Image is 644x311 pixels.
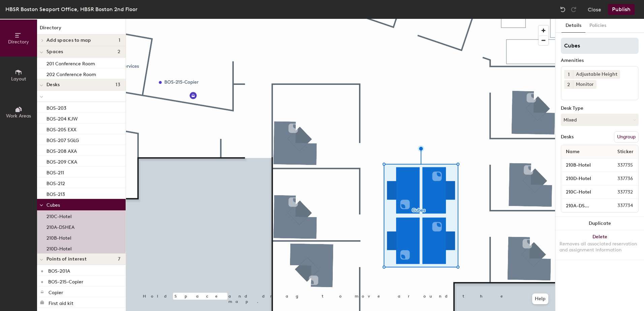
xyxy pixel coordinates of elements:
span: Sticker [614,146,637,158]
button: Mixed [561,114,639,126]
input: Unnamed desk [562,174,601,183]
button: Policies [585,19,610,33]
button: 2 [564,80,573,89]
h1: Directory [37,24,126,35]
span: Spaces [46,49,63,55]
p: BOS-207 SGLG [46,136,79,143]
span: 13 [116,82,120,88]
p: 201 Conference Room [46,59,95,67]
p: 210A-DSHEA [46,222,74,230]
p: BOS-209 CKA [46,157,77,165]
img: Redo [570,6,577,13]
button: Close [588,4,601,15]
span: 2 [118,49,120,55]
input: Unnamed desk [562,161,601,170]
div: HBSR Boston Seaport Office, HBSR Boston 2nd Floor [5,5,137,13]
button: Details [561,19,585,33]
span: Directory [8,39,29,45]
span: 2 [567,81,570,88]
button: Help [532,293,548,304]
span: 1 [119,38,120,43]
p: BOS-203 [46,103,66,111]
div: Desk Type [561,106,639,111]
span: 7 [118,256,120,262]
p: BOS-215-Copier [48,277,83,285]
button: Publish [608,4,635,15]
button: 1 [564,70,573,79]
p: First aid kit [49,299,73,306]
span: Add spaces to map [46,38,91,43]
div: Desks [561,134,574,140]
span: Desks [46,82,60,88]
p: BOS-212 [46,179,65,186]
button: Ungroup [614,131,639,143]
span: 337734 [601,202,637,209]
span: 1 [568,71,570,78]
button: Duplicate [555,217,644,230]
p: 210B-Hotel [46,233,71,241]
span: 337736 [601,175,637,182]
button: DeleteRemoves all associated reservation and assignment information [555,230,644,260]
input: Unnamed desk [562,201,601,210]
p: 210C-Hotel [46,212,72,219]
span: Points of interest [46,256,87,262]
div: Adjustable Height [573,70,620,79]
span: Layout [11,76,26,82]
p: BOS-208 AXA [46,146,77,154]
p: BOS-213 [46,189,65,197]
span: 337735 [601,162,637,169]
p: BOS-205 EXX [46,125,76,133]
span: Work Areas [6,113,31,119]
p: Copier [49,288,63,296]
input: Unnamed desk [562,187,601,197]
p: 210D-Hotel [46,244,72,252]
p: 202 Conference Room [46,70,96,77]
span: Name [562,146,583,158]
span: 337732 [601,188,637,196]
div: Monitor [573,80,597,89]
img: Undo [559,6,566,13]
p: BOS-204 KJW [46,114,78,122]
p: BOS-201A [48,266,70,274]
p: BOS-211 [46,168,64,176]
span: Cubes [46,202,60,208]
div: Removes all associated reservation and assignment information [559,241,640,253]
div: Amenities [561,58,639,63]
